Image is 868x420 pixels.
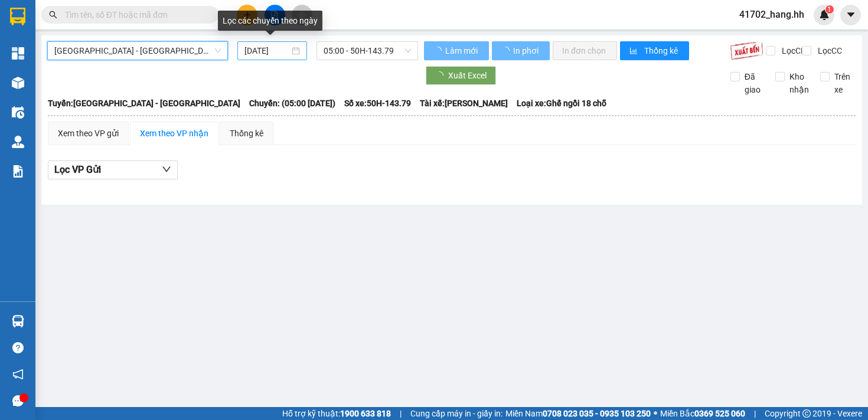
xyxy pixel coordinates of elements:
span: Hỗ trợ kỹ thuật: [282,407,391,420]
span: bar-chart [629,47,639,56]
img: logo-vxr [10,8,25,25]
span: Lọc CC [813,44,844,57]
span: 41702_hang.hh [730,7,814,22]
div: Thống kê [230,127,263,140]
span: ⚪️ [654,411,657,416]
button: plus [237,5,257,25]
button: Xuất Excel [426,66,496,85]
img: 9k= [730,41,763,60]
span: caret-down [846,9,856,20]
span: | [754,407,756,420]
img: warehouse-icon [12,106,24,119]
button: In phơi [492,41,550,60]
input: 15/10/2025 [244,44,289,57]
button: Lọc VP Gửi [48,160,178,179]
span: Miền Nam [505,407,651,420]
span: Miền Bắc [660,407,745,420]
img: solution-icon [12,165,24,178]
span: Tài xế: [PERSON_NAME] [420,97,508,110]
span: 1 [827,5,831,14]
img: warehouse-icon [12,315,24,327]
img: icon-new-feature [819,9,830,20]
div: Xem theo VP gửi [58,127,119,140]
b: Tuyến: [GEOGRAPHIC_DATA] - [GEOGRAPHIC_DATA] [48,99,240,108]
input: Tìm tên, số ĐT hoặc mã đơn [65,8,204,21]
button: In đơn chọn [553,41,617,60]
span: Trên xe [830,70,856,96]
span: Số xe: 50H-143.79 [344,97,411,110]
button: aim [292,5,312,25]
span: question-circle [12,342,24,353]
strong: 1900 633 818 [340,409,391,418]
img: warehouse-icon [12,77,24,89]
span: In phơi [513,44,540,57]
button: Làm mới [424,41,489,60]
span: loading [433,47,443,55]
span: | [400,407,402,420]
strong: 0708 023 035 - 0935 103 250 [543,409,651,418]
button: file-add [265,5,285,25]
span: notification [12,369,24,380]
span: Chuyến: (05:00 [DATE]) [249,97,335,110]
sup: 1 [825,5,834,14]
span: down [162,165,171,174]
span: Thống kê [644,44,680,57]
span: loading [501,47,511,55]
span: Làm mới [445,44,479,57]
button: bar-chartThống kê [620,41,689,60]
button: caret-down [840,5,861,25]
span: Sài Gòn - Lộc Ninh [54,42,221,60]
strong: 0369 525 060 [694,409,745,418]
span: Kho nhận [785,70,814,96]
span: search [49,11,57,19]
span: copyright [802,409,811,418]
span: message [12,395,24,406]
img: dashboard-icon [12,47,24,60]
span: Cung cấp máy in - giấy in: [410,407,502,420]
img: warehouse-icon [12,136,24,148]
div: Lọc các chuyến theo ngày [218,11,322,31]
span: Đã giao [740,70,766,96]
span: 05:00 - 50H-143.79 [324,42,411,60]
span: Lọc CR [777,44,808,57]
span: Lọc VP Gửi [54,162,101,177]
div: Xem theo VP nhận [140,127,208,140]
span: Loại xe: Ghế ngồi 18 chỗ [517,97,606,110]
